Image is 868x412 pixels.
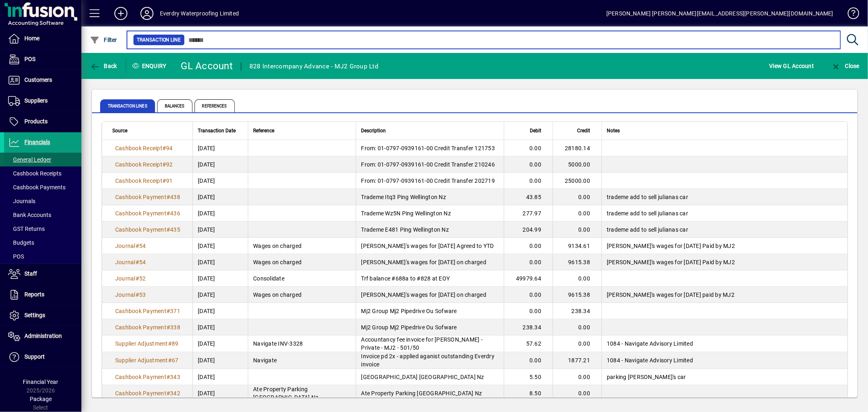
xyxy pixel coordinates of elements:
[504,221,553,238] td: 204.99
[162,178,166,184] span: #
[115,210,166,217] span: Cashbook Payment
[170,210,180,217] span: 436
[361,353,494,368] span: Invoice pd 2x - applied aganist outstanding Everdry invoice
[162,145,166,151] span: #
[504,270,553,287] td: 49979.64
[170,324,180,331] span: 338
[100,99,155,112] span: Transaction lines
[553,385,601,402] td: 0.00
[166,226,170,233] span: #
[81,59,126,73] app-page-header-button: Back
[166,324,170,331] span: #
[195,99,235,112] span: References
[504,287,553,303] td: 0.00
[166,194,170,200] span: #
[198,126,243,135] div: Transaction Date
[198,373,215,381] span: [DATE]
[504,303,553,319] td: 0.00
[24,139,50,145] span: Financials
[112,126,127,135] span: Source
[607,291,735,298] span: [PERSON_NAME]'s wages for [DATE] paid by MJ2
[253,357,277,364] span: Navigate
[198,291,215,299] span: [DATE]
[253,259,302,265] span: Wages on charged
[361,243,494,249] span: [PERSON_NAME]'s wages for [DATE] Agreed to YTD
[139,275,146,282] span: 52
[162,161,166,168] span: #
[361,145,495,151] span: From: 01-0797-0939161-00 Credit Transfer 121753
[361,336,483,351] span: Accountancy fee invoice for [PERSON_NAME] - Private - MJ2 - 501/50
[361,210,451,217] span: Trademe Wz5N Ping Wellington Nz
[8,184,66,191] span: Cashbook Payments
[112,225,183,234] a: Cashbook Payment#435
[24,56,35,62] span: POS
[112,241,149,250] a: Journal#54
[115,194,166,200] span: Cashbook Payment
[24,353,45,360] span: Support
[24,333,62,339] span: Administration
[504,189,553,205] td: 43.85
[115,390,166,397] span: Cashbook Payment
[607,259,735,265] span: [PERSON_NAME]'s wages for [DATE] Paid by MJ2
[24,118,48,125] span: Products
[115,324,166,331] span: Cashbook Payment
[166,390,170,397] span: #
[553,173,601,189] td: 25000.00
[198,126,236,135] span: Transaction Date
[136,243,139,249] span: #
[137,36,181,44] span: Transaction Line
[361,126,499,135] div: Description
[115,161,162,168] span: Cashbook Receipt
[172,357,179,364] span: 67
[23,379,59,385] span: Financial Year
[607,357,693,364] span: 1084 - Navigate Advisory Limited
[115,357,168,364] span: Supplier Adjustment
[504,385,553,402] td: 8.50
[253,291,302,298] span: Wages on charged
[767,59,816,73] button: View GL Account
[88,59,119,73] button: Back
[4,180,81,194] a: Cashbook Payments
[249,60,378,73] div: 828 Intercompany Advance - MJ2 Group Ltd
[361,275,450,282] span: Trf balance #688a to #828 at EOY
[157,99,192,112] span: Balances
[112,144,176,153] a: Cashbook Receipt#94
[4,326,81,346] a: Administration
[198,226,215,234] span: [DATE]
[361,194,446,200] span: Trademe Itq3 Ping Wellington Nz
[4,222,81,236] a: GST Returns
[198,160,215,169] span: [DATE]
[24,291,44,298] span: Reports
[170,390,180,397] span: 342
[8,156,51,163] span: General Ledger
[198,242,215,250] span: [DATE]
[4,285,81,305] a: Reports
[361,324,457,331] span: Mj2 Group Mj2 Pipedrive Ou Sofware
[504,319,553,335] td: 238.34
[170,308,180,314] span: 371
[4,153,81,167] a: General Ledger
[168,340,172,347] span: #
[170,194,180,200] span: 438
[115,340,168,347] span: Supplier Adjustment
[112,209,183,218] a: Cashbook Payment#436
[553,303,601,319] td: 238.34
[112,307,183,316] a: Cashbook Payment#371
[115,275,136,282] span: Journal
[139,259,146,265] span: 54
[170,374,180,380] span: 343
[553,156,601,173] td: 5000.00
[198,323,215,331] span: [DATE]
[115,243,136,249] span: Journal
[4,167,81,180] a: Cashbook Receipts
[198,258,215,266] span: [DATE]
[842,2,858,28] a: Knowledge Base
[24,35,39,42] span: Home
[90,37,117,43] span: Filter
[504,352,553,369] td: 0.00
[253,126,274,135] span: Reference
[160,7,239,20] div: Everdry Waterproofing Limited
[112,290,149,299] a: Journal#53
[139,291,146,298] span: 53
[553,369,601,385] td: 0.00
